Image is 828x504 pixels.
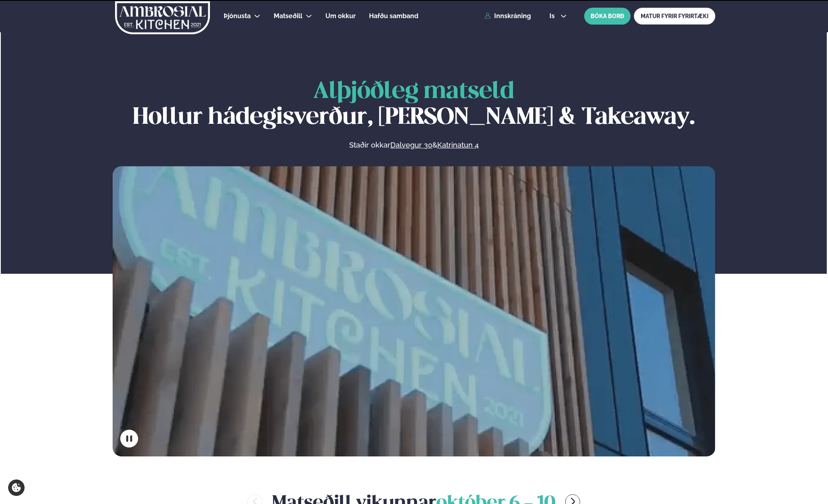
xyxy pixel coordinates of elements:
[114,1,211,34] img: logo
[224,12,251,20] span: Þjónusta
[390,140,432,150] a: Dalvegur 30
[325,12,356,20] span: Um okkur
[113,79,715,131] h1: Hollur hádegisverður, [PERSON_NAME] & Takeaway.
[437,140,479,150] a: Katrinatun 4
[261,140,566,150] p: Staðir okkar &
[584,8,631,25] button: BÓKA BORÐ
[274,12,302,20] span: Matseðill
[8,479,25,496] a: Cookie settings
[369,11,418,21] a: Hafðu samband
[634,8,715,25] a: MATUR FYRIR FYRIRTÆKI
[325,11,356,21] a: Um okkur
[313,81,514,103] span: Alþjóðleg matseld
[543,13,573,19] button: is
[369,12,418,20] span: Hafðu samband
[274,11,302,21] a: Matseðill
[549,13,557,19] span: is
[484,12,531,20] a: Innskráning
[224,11,251,21] a: Þjónusta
